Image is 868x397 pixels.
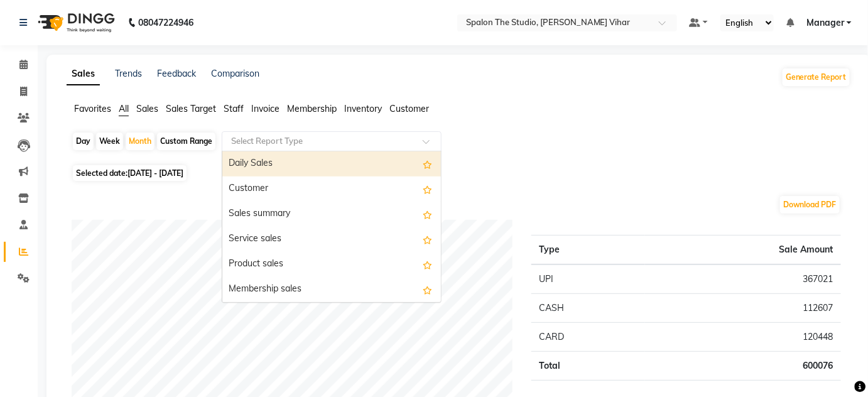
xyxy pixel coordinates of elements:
[73,133,94,150] div: Day
[531,236,645,265] th: Type
[423,257,432,272] span: Add this report to Favorites List
[32,5,118,40] img: logo
[222,252,441,277] div: Product sales
[645,236,841,265] th: Sale Amount
[115,68,142,79] a: Trends
[251,103,279,114] span: Invoice
[531,352,645,381] td: Total
[67,63,100,85] a: Sales
[423,207,432,222] span: Add this report to Favorites List
[389,103,429,114] span: Customer
[423,156,432,171] span: Add this report to Favorites List
[157,68,196,79] a: Feedback
[531,264,645,294] td: UPI
[74,103,111,114] span: Favorites
[222,177,441,202] div: Customer
[783,68,850,86] button: Generate Report
[287,103,337,114] span: Membership
[96,133,123,150] div: Week
[645,264,841,294] td: 367021
[119,103,129,114] span: All
[222,151,442,303] ng-dropdown-panel: Options list
[222,227,441,252] div: Service sales
[166,103,216,114] span: Sales Target
[157,133,215,150] div: Custom Range
[224,103,244,114] span: Staff
[127,168,183,178] span: [DATE] - [DATE]
[645,294,841,323] td: 112607
[645,352,841,381] td: 600076
[423,182,432,197] span: Add this report to Favorites List
[780,196,840,214] button: Download PDF
[222,151,441,177] div: Daily Sales
[344,103,382,114] span: Inventory
[138,5,193,40] b: 08047224946
[645,323,841,352] td: 120448
[531,323,645,352] td: CARD
[211,68,259,79] a: Comparison
[806,16,844,30] span: Manager
[222,202,441,227] div: Sales summary
[73,165,187,181] span: Selected date:
[136,103,158,114] span: Sales
[222,277,441,302] div: Membership sales
[423,282,432,297] span: Add this report to Favorites List
[423,232,432,247] span: Add this report to Favorites List
[531,294,645,323] td: CASH
[126,133,155,150] div: Month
